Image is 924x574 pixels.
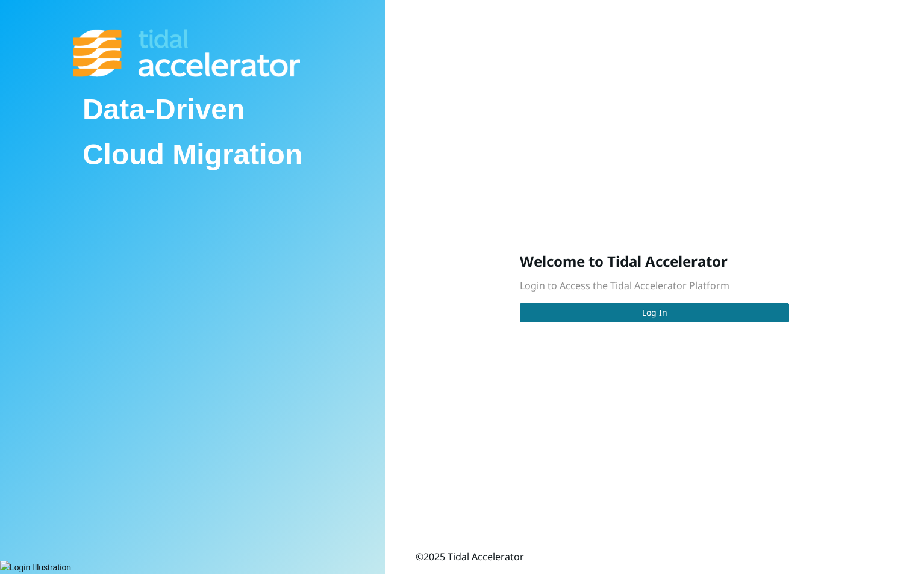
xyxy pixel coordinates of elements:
div: Data-Driven Cloud Migration [73,77,312,187]
span: Log In [642,306,667,319]
div: © 2025 Tidal Accelerator [416,549,524,564]
h3: Welcome to Tidal Accelerator [520,252,789,271]
button: Log In [520,303,789,322]
img: Tidal Accelerator Logo [73,29,300,77]
span: Login to Access the Tidal Accelerator Platform [520,279,729,292]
